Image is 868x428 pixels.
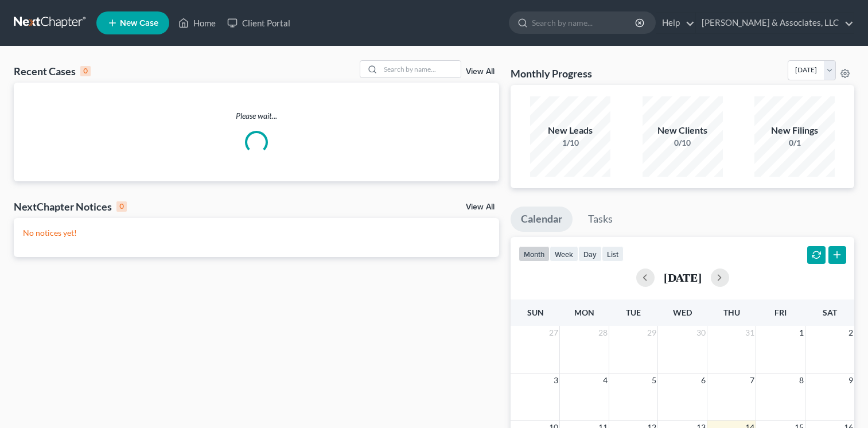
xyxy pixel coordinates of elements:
span: 5 [651,373,657,387]
a: Home [173,13,221,33]
span: Sun [527,308,544,317]
a: [PERSON_NAME] & Associates, LLC [696,13,854,33]
p: Please wait... [14,110,499,122]
a: Client Portal [221,13,296,33]
span: Tue [626,308,641,317]
a: Calendar [511,207,573,232]
a: View All [466,68,495,76]
div: New Leads [530,124,610,137]
span: 28 [597,326,609,340]
input: Search by name... [532,12,637,33]
div: New Filings [754,124,835,137]
div: 0/1 [754,137,835,149]
span: 8 [798,373,805,387]
h2: [DATE] [664,271,702,283]
span: Thu [723,308,740,317]
span: 27 [548,326,559,340]
span: 2 [847,326,854,340]
span: 1 [798,326,805,340]
a: View All [466,203,495,211]
span: 6 [700,373,707,387]
div: New Clients [643,124,723,137]
span: 7 [749,373,756,387]
span: Wed [673,308,692,317]
input: Search by name... [380,61,461,77]
span: 31 [744,326,756,340]
a: Tasks [578,207,623,232]
button: month [519,246,550,262]
span: New Case [120,19,158,28]
a: Help [656,13,695,33]
div: 0 [80,66,91,76]
span: 4 [602,373,609,387]
span: 3 [552,373,559,387]
span: Fri [774,308,787,317]
p: No notices yet! [23,227,490,239]
h3: Monthly Progress [511,67,592,80]
button: week [550,246,578,262]
button: day [578,246,602,262]
span: 30 [695,326,707,340]
div: Recent Cases [14,64,91,78]
span: Sat [823,308,837,317]
div: 1/10 [530,137,610,149]
button: list [602,246,624,262]
div: NextChapter Notices [14,200,127,213]
span: 29 [646,326,657,340]
span: Mon [574,308,594,317]
div: 0/10 [643,137,723,149]
div: 0 [116,201,127,212]
span: 9 [847,373,854,387]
